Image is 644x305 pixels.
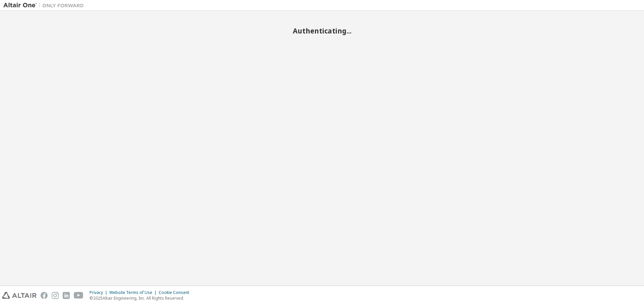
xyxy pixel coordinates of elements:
img: Altair One [3,2,87,9]
p: © 2025 Altair Engineering, Inc. All Rights Reserved. [90,295,193,301]
img: altair_logo.svg [2,292,37,299]
img: instagram.svg [52,292,59,299]
img: youtube.svg [74,292,84,299]
div: Cookie Consent [159,290,193,295]
h2: Authenticating... [3,26,641,35]
img: facebook.svg [41,292,48,299]
div: Website Terms of Use [109,290,159,295]
img: linkedin.svg [63,292,70,299]
div: Privacy [90,290,109,295]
